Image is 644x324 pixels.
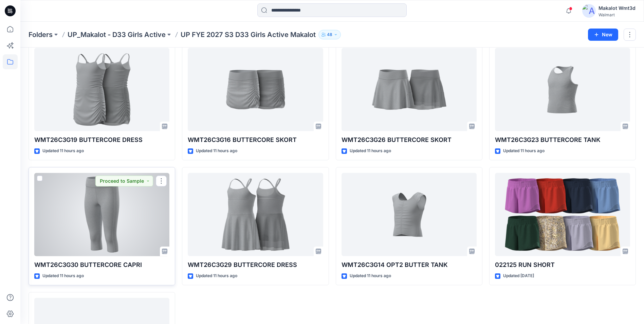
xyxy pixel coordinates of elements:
[350,147,391,155] p: Updated 11 hours ago
[318,30,341,39] button: 48
[68,30,166,39] a: UP_Makalot - D33 Girls Active
[599,4,636,12] div: Makalot Wmt3d
[34,260,169,270] p: WMT26C3G30 BUTTERCORE CAPRI
[495,173,630,256] a: 022125 RUN SHORT
[188,260,323,270] p: WMT26C3G29 BUTTERCORE DRESS
[188,48,323,131] a: WMT26C3G16 BUTTERCORE SKORT
[42,147,84,155] p: Updated 11 hours ago
[342,173,477,256] a: WMT26C3G14 OPT2 BUTTER TANK
[34,135,169,145] p: WMT26C3G19 BUTTERCORE DRESS
[599,12,636,17] div: Walmart
[503,147,545,155] p: Updated 11 hours ago
[495,260,630,270] p: 022125 RUN SHORT
[582,4,596,18] img: avatar
[29,30,53,39] a: Folders
[34,173,169,256] a: WMT26C3G30 BUTTERCORE CAPRI
[196,147,237,155] p: Updated 11 hours ago
[327,31,332,38] p: 48
[188,135,323,145] p: WMT26C3G16 BUTTERCORE SKORT
[495,135,630,145] p: WMT26C3G23 BUTTERCORE TANK
[350,272,391,280] p: Updated 11 hours ago
[342,135,477,145] p: WMT26C3G26 BUTTERCORE SKORT
[42,272,84,280] p: Updated 11 hours ago
[188,173,323,256] a: WMT26C3G29 BUTTERCORE DRESS
[196,272,237,280] p: Updated 11 hours ago
[181,30,316,39] p: UP FYE 2027 S3 D33 Girls Active Makalot
[503,272,534,280] p: Updated [DATE]
[34,48,169,131] a: WMT26C3G19 BUTTERCORE DRESS
[342,48,477,131] a: WMT26C3G26 BUTTERCORE SKORT
[495,48,630,131] a: WMT26C3G23 BUTTERCORE TANK
[342,260,477,270] p: WMT26C3G14 OPT2 BUTTER TANK
[588,29,618,41] button: New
